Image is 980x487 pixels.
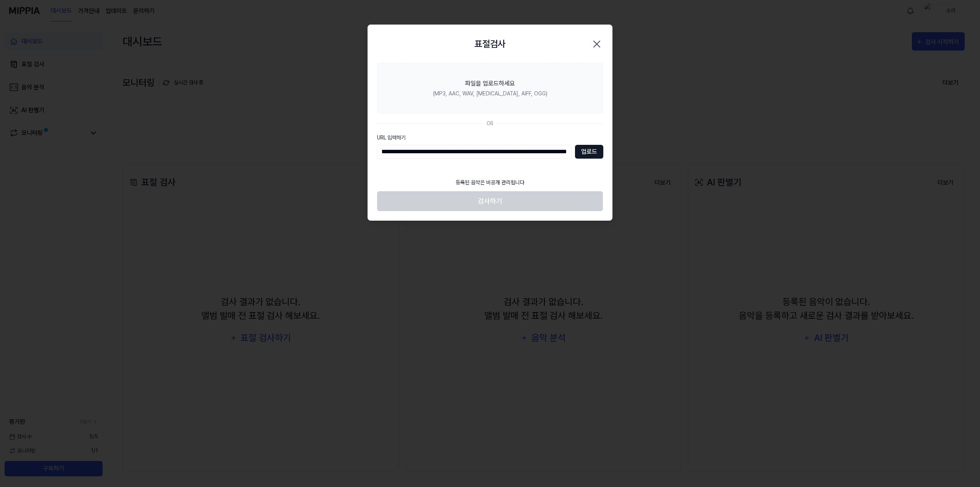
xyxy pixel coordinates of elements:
button: 업로드 [575,145,603,159]
div: OR [487,120,493,128]
h2: 표절검사 [474,37,506,51]
div: 등록된 음악은 비공개 관리됩니다 [451,174,529,191]
label: URL 입력하기 [377,134,603,142]
div: (MP3, AAC, WAV, [MEDICAL_DATA], AIFF, OGG) [433,90,547,98]
div: 파일을 업로드하세요 [465,79,515,88]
